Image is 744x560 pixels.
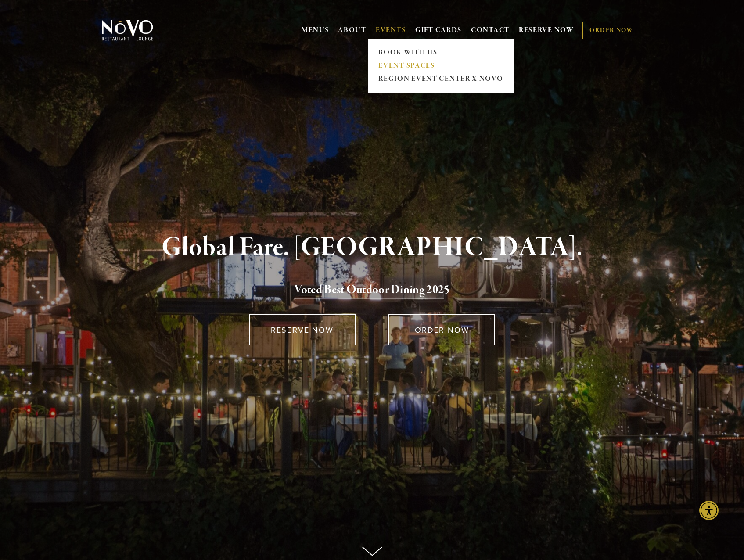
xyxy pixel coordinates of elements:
[376,59,506,72] a: EVENT SPACES
[376,46,506,59] a: BOOK WITH US
[249,314,356,345] a: RESERVE NOW
[471,22,510,39] a: CONTACT
[294,282,444,299] a: Voted Best Outdoor Dining 202
[582,22,640,39] a: ORDER NOW
[699,501,719,520] div: Accessibility Menu
[376,26,406,35] a: EVENTS
[302,26,329,35] a: MENUS
[388,314,495,345] a: ORDER NOW
[338,26,367,35] a: ABOUT
[100,19,155,41] img: Novo Restaurant &amp; Lounge
[519,22,574,39] a: RESERVE NOW
[415,22,462,39] a: GIFT CARDS
[376,72,506,86] a: REGION EVENT CENTER x NOVO
[162,231,582,264] strong: Global Fare. [GEOGRAPHIC_DATA].
[116,281,628,299] h2: 5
